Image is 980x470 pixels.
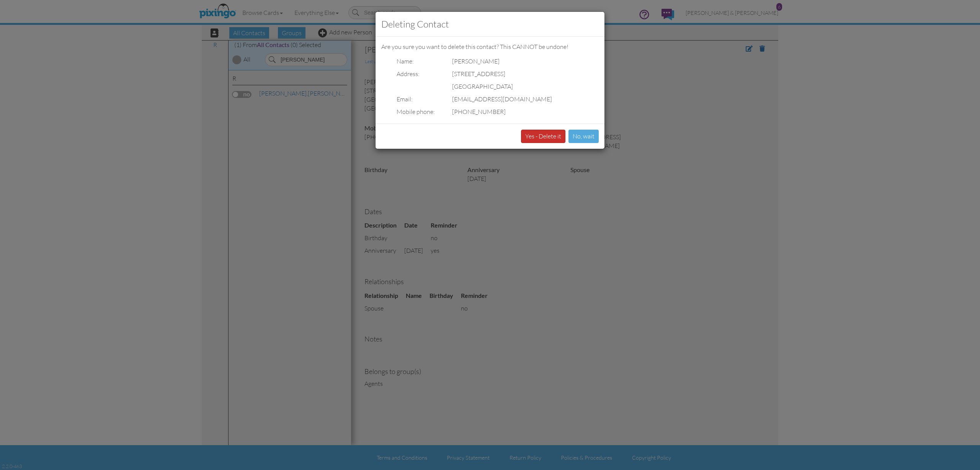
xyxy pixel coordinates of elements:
td: [STREET_ADDRESS] [437,68,554,80]
td: [PHONE_NUMBER] [437,106,554,118]
td: Name: [381,55,437,68]
button: No, wait [568,130,599,143]
td: Address: [381,68,437,80]
td: [GEOGRAPHIC_DATA] [437,80,554,93]
td: [EMAIL_ADDRESS][DOMAIN_NAME] [437,93,554,106]
h3: Deleting Contact [381,18,599,31]
td: Mobile phone: [381,106,437,118]
p: Are you sure you want to delete this contact? This CANNOT be undone! [381,42,599,51]
td: [PERSON_NAME] [437,55,554,68]
td: Email: [381,93,437,106]
button: Yes - Delete it [521,130,565,143]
